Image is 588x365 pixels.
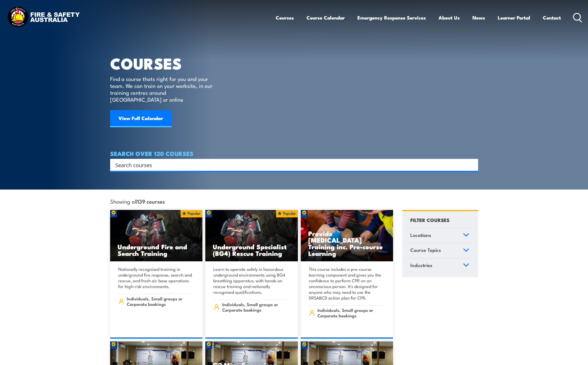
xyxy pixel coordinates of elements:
p: Learn to operate safely in hazardous underground environments using BG4 breathing apparatus, with... [213,266,288,295]
a: News [472,10,485,25]
h1: COURSES [110,56,221,70]
a: Courses [276,10,294,25]
h4: FILTER COURSES [410,216,449,224]
span: Course Topics [410,246,441,254]
span: Individuals, Small groups or Corporate bookings [222,302,288,312]
button: Search magnifier button [468,161,476,169]
p: Find a course thats right for you and your team. We can train on your worksite, in our training c... [110,75,215,103]
a: Underground Fire and Search Training [110,210,203,262]
a: Course Calendar [307,10,345,25]
span: Showing all [110,198,165,204]
h4: SEARCH OVER 120 COURSES [110,150,478,157]
h3: Underground Fire and Search Training [118,243,195,256]
strong: 139 courses [137,197,165,205]
a: View Full Calendar [110,110,172,127]
h3: Provide [MEDICAL_DATA] Training inc. Pre-course Learning [308,230,386,256]
p: This course includes a pre-course learning component and gives you the confidence to perform CPR ... [309,266,384,301]
img: Underground mine rescue [205,210,298,262]
a: Learner Portal [498,10,530,25]
a: Provide [MEDICAL_DATA] Training inc. Pre-course Learning [301,210,393,262]
input: Search input [115,161,466,169]
img: Low Voltage Rescue and Provide CPR [301,210,393,262]
span: Locations [410,231,431,239]
a: Locations [408,228,472,243]
p: Nationally recognised training in underground fire response, search and rescue, and fresh air bas... [118,266,193,289]
img: Underground mine rescue [110,210,203,262]
a: About Us [438,10,460,25]
a: Contact [543,10,561,25]
span: Individuals, Small groups or Corporate bookings [317,307,383,318]
a: Industries [408,258,472,273]
a: Course Topics [408,243,472,258]
a: Emergency Response Services [357,10,426,25]
h3: Underground Specialist (BG4) Rescue Training [213,243,290,256]
span: Industries [410,261,432,269]
form: Search form [116,161,467,169]
span: Individuals, Small groups or Corporate bookings [127,296,193,307]
a: Underground Specialist (BG4) Rescue Training [205,210,298,262]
